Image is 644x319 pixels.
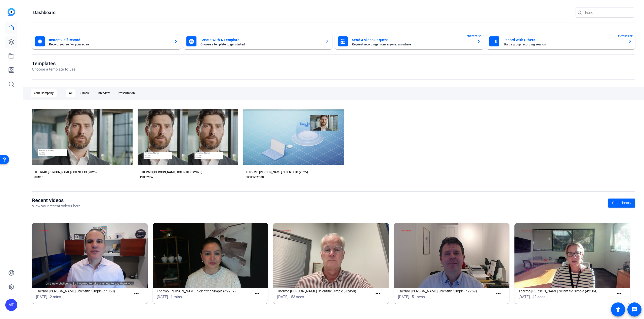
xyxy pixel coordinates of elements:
[33,10,56,16] h1: Dashboard
[32,203,80,209] p: View your recent videos here
[277,295,289,299] span: [DATE]
[133,291,140,297] mat-icon: more_horiz
[95,89,113,97] div: Interview
[140,175,153,179] div: INTERVIEW
[49,43,170,46] mat-card-subtitle: Record yourself or your screen
[5,299,17,311] div: MF
[32,223,148,288] img: Thermo Fisher Scientific Simple (44058)
[514,223,630,288] img: Thermo Fisher Scientific Simple (42504)
[495,291,502,297] mat-icon: more_horiz
[503,43,624,46] mat-card-subtitle: Start a group recording session
[375,291,381,297] mat-icon: more_horiz
[503,37,624,43] mat-card-title: Record With Others
[171,295,182,299] span: 1 mins
[394,223,510,288] img: Thermo Fisher Scientific Simple (42757)
[50,295,61,299] span: 2 mins
[398,288,493,294] h1: Thermo [PERSON_NAME] Scientific Simple (42757)
[608,199,635,208] a: Go to library
[352,37,473,43] mat-card-title: Send A Video Request
[157,295,168,299] span: [DATE]
[36,295,47,299] span: [DATE]
[486,33,635,49] button: Record With OthersStart a group recording sessionENTERPRISE
[31,89,57,97] div: Your Company
[157,288,252,294] h1: Thermo [PERSON_NAME] Scientific Simple (42959)
[8,8,15,16] img: blue-gradient.svg
[77,89,93,97] div: Simple
[273,223,389,288] img: Thermo Fisher Scientific Simple (42958)
[585,10,630,16] input: Search
[254,291,260,297] mat-icon: more_horiz
[612,200,631,206] span: Go to library
[631,306,637,312] mat-icon: message
[34,175,43,179] div: SIMPLE
[200,43,321,46] mat-card-subtitle: Choose a template to get started
[183,33,332,49] button: Create With A TemplateChoose a template to get started
[615,306,621,312] mat-icon: accessibility
[277,288,373,294] h1: Thermo [PERSON_NAME] Scientific Simple (42958)
[412,295,425,299] span: 51 secs
[32,33,181,49] button: Instant Self RecordRecord yourself or your screen
[140,170,202,174] div: THERMO [PERSON_NAME] SCIENTIFIC (2025)
[32,67,75,72] p: Choose a template to use
[467,34,481,38] span: ENTERPRISE
[115,89,138,97] div: Presentation
[518,288,614,294] h1: Thermo [PERSON_NAME] Scientific Simple (42504)
[200,37,321,43] mat-card-title: Create With A Template
[618,34,633,38] span: ENTERPRISE
[616,291,622,297] mat-icon: more_horiz
[66,89,75,97] div: All
[32,197,80,203] h1: Recent videos
[352,43,473,46] mat-card-subtitle: Request recordings from anyone, anywhere
[36,288,131,294] h1: Thermo [PERSON_NAME] Scientific Simple (44058)
[49,37,170,43] mat-card-title: Instant Self Record
[398,295,409,299] span: [DATE]
[335,33,484,49] button: Send A Video RequestRequest recordings from anyone, anywhereENTERPRISE
[291,295,304,299] span: 53 secs
[34,170,97,174] div: THERMO [PERSON_NAME] SCIENTIFIC (2025)
[532,295,545,299] span: 42 secs
[518,295,530,299] span: [DATE]
[32,60,75,67] h1: Templates
[153,223,268,288] img: Thermo Fisher Scientific Simple (42959)
[246,175,264,179] div: PRESENTATION
[246,170,308,174] div: THERMO [PERSON_NAME] SCIENTIFIC (2025)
